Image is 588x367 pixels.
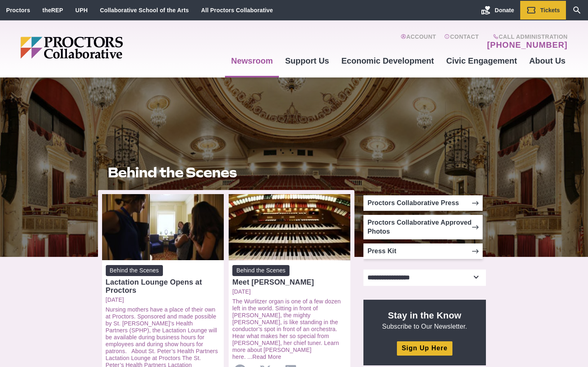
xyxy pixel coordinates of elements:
[232,298,341,360] a: The Wurlitzer organ is one of a few dozen left in the world. Sitting in front of [PERSON_NAME], t...
[100,7,189,13] a: Collaborative School of the Arts
[363,215,483,239] a: Proctors Collaborative Approved Photos
[363,195,483,211] a: Proctors Collaborative Press
[201,7,273,13] a: All Proctors Collaborative
[440,50,523,72] a: Civic Engagement
[363,243,483,259] a: Press Kit
[76,7,88,13] a: UPH
[106,265,163,276] span: Behind the Scenes
[388,310,461,321] strong: Stay in the Know
[444,33,479,50] a: Contact
[485,33,568,40] span: Call Administration
[225,50,279,72] a: Newsroom
[6,7,30,13] a: Proctors
[279,50,335,72] a: Support Us
[232,278,347,286] div: Meet [PERSON_NAME]
[108,165,345,180] h1: Behind the Scenes
[252,354,281,360] a: Read More
[373,310,476,331] p: Subscribe to Our Newsletter.
[401,33,436,50] a: Account
[540,7,560,13] span: Tickets
[106,296,220,303] a: [DATE]
[487,40,568,50] a: [PHONE_NUMBER]
[566,1,588,20] a: Search
[363,270,486,286] select: Select category
[20,37,186,59] img: Proctors logo
[335,50,440,72] a: Economic Development
[232,288,347,295] a: [DATE]
[232,265,347,286] a: Behind the Scenes Meet [PERSON_NAME]
[397,341,452,356] a: Sign Up Here
[520,1,566,20] a: Tickets
[495,7,514,13] span: Donate
[106,278,220,294] div: Lactation Lounge Opens at Proctors
[42,7,63,13] a: theREP
[106,265,220,294] a: Behind the Scenes Lactation Lounge Opens at Proctors
[475,1,520,20] a: Donate
[523,50,572,72] a: About Us
[232,265,290,276] span: Behind the Scenes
